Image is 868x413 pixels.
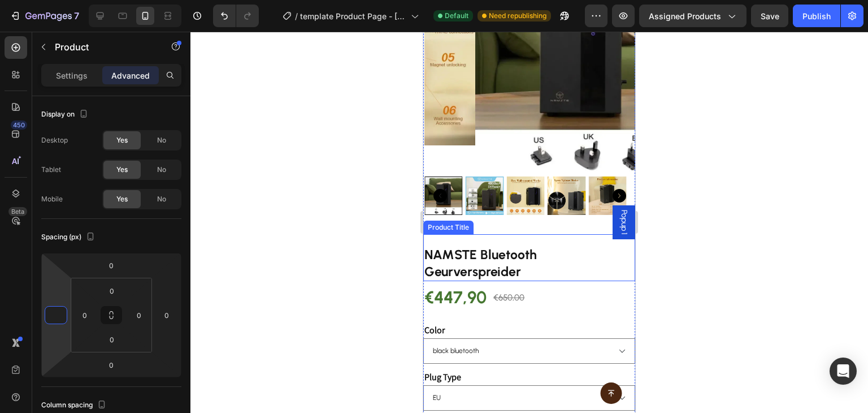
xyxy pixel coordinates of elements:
[41,165,61,175] div: Tablet
[157,135,166,145] span: No
[8,207,27,216] div: Beta
[639,5,747,27] button: Assigned Products
[41,230,97,245] div: Spacing (px)
[69,257,102,275] div: €650,00
[100,257,123,274] input: 0
[445,11,468,21] span: Default
[158,307,175,324] input: 0
[10,157,24,171] button: Carousel Back Arrow
[5,5,84,27] button: 7
[830,358,857,385] div: Open Intercom Messenger
[751,5,788,27] button: Save
[101,282,123,299] input: 0px
[189,157,203,171] button: Carousel Next Arrow
[74,9,79,23] p: 7
[423,32,635,413] iframe: Design area
[56,70,88,81] p: Settings
[101,331,123,348] input: 0px
[76,307,93,324] input: 0px
[761,11,779,21] span: Save
[157,165,166,175] span: No
[116,165,128,175] span: Yes
[489,11,546,21] span: Need republishing
[649,10,721,22] span: Assigned Products
[41,194,63,204] div: Mobile
[802,10,831,22] div: Publish
[11,121,27,130] div: 450
[300,10,406,22] span: template Product Page - [DATE] 15:10:27
[131,307,147,324] input: 0px
[111,70,150,81] p: Advanced
[100,356,123,373] input: 0
[41,135,68,145] div: Desktop
[157,194,166,204] span: No
[2,191,48,201] div: Product Title
[116,135,128,145] span: Yes
[116,194,128,204] span: Yes
[41,107,90,122] div: Display on
[55,40,151,54] p: Product
[213,5,259,27] div: Undo/Redo
[793,5,840,27] button: Publish
[295,10,298,22] span: /
[41,398,108,413] div: Column spacing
